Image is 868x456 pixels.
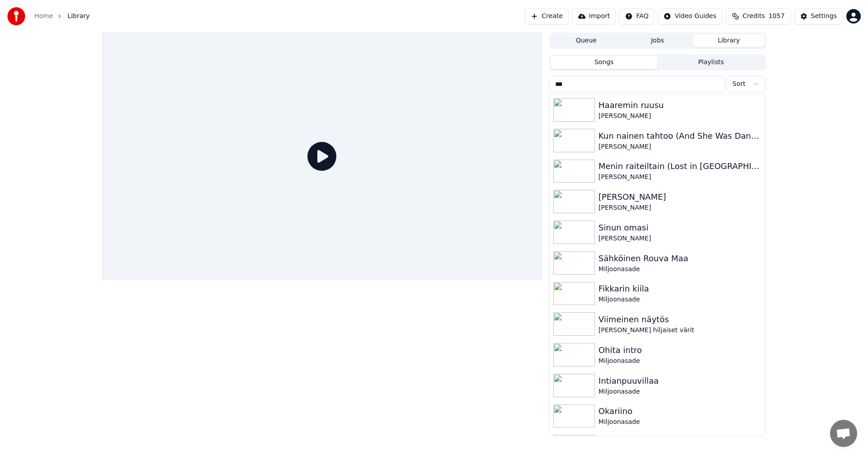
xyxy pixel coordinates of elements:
[599,252,762,265] div: Sähköinen Rouva Maa
[599,173,762,182] div: [PERSON_NAME]
[599,405,762,418] div: Okariino
[599,221,762,234] div: Sinun omasi
[599,142,762,151] div: [PERSON_NAME]
[599,234,762,243] div: [PERSON_NAME]
[599,357,762,366] div: Miljoonasade
[657,56,764,69] button: Playlists
[830,420,857,447] a: Avoin keskustelu
[599,326,762,335] div: [PERSON_NAME] hiljaiset värit
[599,418,762,427] div: Miljoonasade
[811,12,837,21] div: Settings
[551,34,622,47] button: Queue
[599,265,762,274] div: Miljoonasade
[622,34,693,47] button: Jobs
[551,56,658,69] button: Songs
[599,295,762,304] div: Miljoonasade
[572,8,616,24] button: Import
[658,8,722,24] button: Video Guides
[769,12,785,21] span: 1057
[599,375,762,387] div: Intianpuuvillaa
[599,282,762,295] div: Fikkarin kiila
[693,34,764,47] button: Library
[599,99,762,112] div: Haaremin ruusu
[599,344,762,357] div: Ohita intro
[599,203,762,212] div: [PERSON_NAME]
[34,12,90,21] nav: breadcrumb
[726,8,791,24] button: Credits1057
[34,12,53,21] a: Home
[7,7,25,25] img: youka
[599,191,762,203] div: [PERSON_NAME]
[743,12,765,21] span: Credits
[599,313,762,326] div: Viimeinen näytös
[67,12,90,21] span: Library
[619,8,654,24] button: FAQ
[599,112,762,121] div: [PERSON_NAME]
[732,80,745,89] span: Sort
[599,160,762,173] div: Menin raiteiltain (Lost in [GEOGRAPHIC_DATA])
[525,8,569,24] button: Create
[794,8,843,24] button: Settings
[599,130,762,142] div: Kun nainen tahtoo (And She Was Dancing)
[599,387,762,396] div: Miljoonasade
